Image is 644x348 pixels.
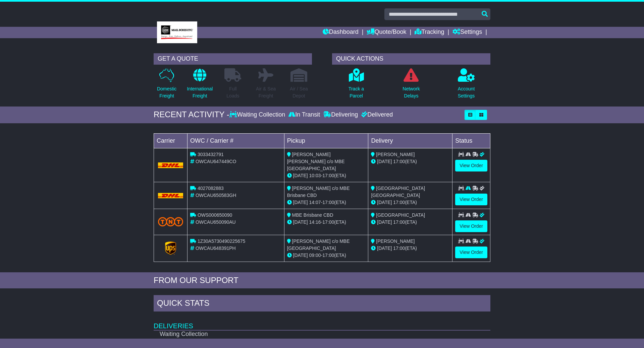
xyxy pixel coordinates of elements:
[158,162,183,168] img: DHL.png
[198,212,232,218] span: OWS000650090
[309,219,321,225] span: 14:16
[371,158,449,165] div: (ETA)
[322,219,334,225] span: 17:00
[309,200,321,205] span: 14:07
[322,200,334,205] span: 17:00
[284,133,368,148] td: Pickup
[287,199,366,206] div: - (ETA)
[332,53,490,65] div: QUICK ACTIONS
[293,173,308,178] span: [DATE]
[293,200,308,205] span: [DATE]
[402,85,420,99] p: Network Delays
[154,110,229,120] div: RECENT ACTIVITY -
[287,186,350,198] span: [PERSON_NAME] c/o MBE Brisbane CBD
[322,111,360,119] div: Delivering
[287,238,350,251] span: [PERSON_NAME] c/o MBE [GEOGRAPHIC_DATA]
[376,238,415,244] span: [PERSON_NAME]
[157,68,177,103] a: DomesticFreight
[376,212,425,218] span: [GEOGRAPHIC_DATA]
[458,85,475,99] p: Account Settings
[322,253,334,258] span: 17:00
[377,219,392,225] span: [DATE]
[371,219,449,226] div: (ETA)
[154,276,490,285] div: FROM OUR SUPPORT
[322,173,334,178] span: 17:00
[393,200,405,205] span: 17:00
[290,85,308,99] p: Air / Sea Depot
[196,246,236,251] span: OWCAU648391PH
[376,152,415,157] span: [PERSON_NAME]
[309,253,321,258] span: 09:00
[287,152,345,171] span: [PERSON_NAME] [PERSON_NAME] c/o MBE [GEOGRAPHIC_DATA]
[371,245,449,252] div: (ETA)
[348,68,364,103] a: Track aParcel
[198,238,245,244] span: 1Z30A5730490225675
[196,159,236,164] span: OWCAU647449CO
[256,85,276,99] p: Air & Sea Freight
[309,173,321,178] span: 10:03
[458,68,475,103] a: AccountSettings
[367,27,406,38] a: Quote/Book
[157,85,176,99] p: Domestic Freight
[287,252,366,259] div: - (ETA)
[196,219,236,225] span: OWCAU650090AU
[287,219,366,226] div: - (ETA)
[154,313,490,330] td: Deliveries
[287,111,322,119] div: In Transit
[157,21,197,43] img: MBE Brisbane CBD
[293,253,308,258] span: [DATE]
[154,133,187,148] td: Carrier
[377,246,392,251] span: [DATE]
[186,68,213,103] a: InternationalFreight
[287,172,366,179] div: - (ETA)
[452,133,490,148] td: Status
[393,159,405,164] span: 17:00
[154,338,458,345] td: In Transit
[158,193,183,198] img: DHL.png
[368,133,452,148] td: Delivery
[393,219,405,225] span: 17:00
[154,295,490,313] div: Quick Stats
[198,186,224,191] span: 4027082883
[455,160,487,171] a: View Order
[293,219,308,225] span: [DATE]
[415,27,444,38] a: Tracking
[323,27,359,38] a: Dashboard
[455,194,487,205] a: View Order
[187,85,213,99] p: International Freight
[229,111,287,119] div: Waiting Collection
[393,246,405,251] span: 17:00
[198,152,224,157] span: 3033432791
[154,53,312,65] div: GET A QUOTE
[224,85,241,99] p: Full Loads
[402,68,420,103] a: NetworkDelays
[455,220,487,232] a: View Order
[377,200,392,205] span: [DATE]
[455,247,487,258] a: View Order
[158,217,183,226] img: TNT_Domestic.png
[377,159,392,164] span: [DATE]
[187,133,284,148] td: OWC / Carrier #
[371,186,425,198] span: [GEOGRAPHIC_DATA] [GEOGRAPHIC_DATA]
[165,241,176,255] img: GetCarrierServiceLogo
[154,330,458,338] td: Waiting Collection
[196,193,236,198] span: OWCAU650583GH
[348,85,364,99] p: Track a Parcel
[371,199,449,206] div: (ETA)
[360,111,393,119] div: Delivered
[452,27,482,38] a: Settings
[292,212,333,218] span: MBE Brisbane CBD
